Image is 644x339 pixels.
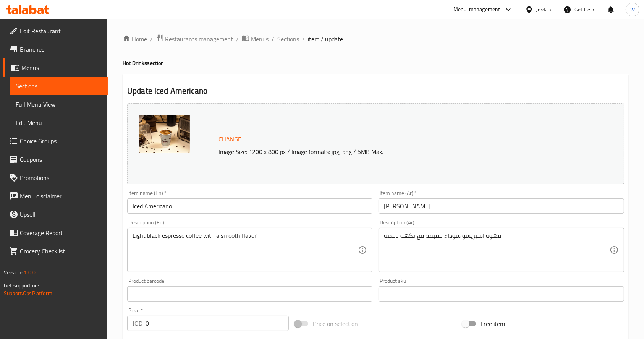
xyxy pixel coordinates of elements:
span: Menus [21,63,102,72]
a: Edit Menu [10,114,108,132]
span: Edit Menu [16,118,102,127]
span: item / update [308,34,343,44]
span: Branches [20,45,102,54]
span: Price on selection [313,319,358,328]
a: Restaurants management [156,34,233,44]
a: Choice Groups [3,132,108,150]
input: Please enter price [146,316,289,331]
a: Full Menu View [10,95,108,114]
li: / [272,34,274,44]
span: Upsell [20,210,102,219]
span: Change [218,134,241,145]
input: Enter name Ar [379,198,624,214]
span: Version: [4,268,23,277]
span: Coupons [20,155,102,164]
input: Please enter product barcode [127,286,372,302]
div: Menu-management [453,5,500,14]
a: Branches [3,40,108,58]
span: Full Menu View [16,100,102,109]
a: Menus [3,58,108,77]
a: Promotions [3,169,108,187]
span: Promotions [20,173,102,182]
textarea: Light black espresso coffee with a smooth flavor [133,232,358,268]
a: Menus [242,34,269,44]
a: Sections [10,77,108,95]
p: Image Size: 1200 x 800 px / Image formats: jpg, png / 5MB Max. [215,147,570,156]
input: Enter name En [127,198,372,214]
a: Support.OpsPlatform [4,288,52,298]
textarea: قهوة اسبريسو سوداء خفيفة مع نكهة ناعمة [384,232,609,268]
input: Please enter product sku [379,286,624,302]
button: Change [215,131,244,147]
span: Menu disclaimer [20,191,102,201]
a: Coupons [3,150,108,169]
span: Sections [16,81,102,91]
span: Grocery Checklist [20,247,102,256]
span: Restaurants management [165,34,233,44]
a: Edit Restaurant [3,22,108,40]
h2: Update Iced Americano [127,85,624,97]
li: / [302,34,305,44]
p: JOD [133,319,142,328]
a: Coverage Report [3,224,108,242]
li: / [236,34,239,44]
span: Choice Groups [20,136,102,146]
a: Home [123,34,147,44]
a: Upsell [3,205,108,224]
span: Menus [251,34,269,44]
a: Sections [277,34,299,44]
a: Grocery Checklist [3,242,108,260]
li: / [150,34,153,44]
span: Coverage Report [20,228,102,237]
span: 1.0.0 [24,268,36,277]
a: Menu disclaimer [3,187,108,205]
span: Get support on: [4,281,39,290]
nav: breadcrumb [123,34,629,44]
span: W [630,5,635,14]
span: Free item [481,319,505,328]
h4: Hot Drinks section [123,59,629,67]
img: mmw_638882062609225072 [139,115,190,153]
span: Edit Restaurant [20,26,102,36]
div: Jordan [536,5,551,14]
